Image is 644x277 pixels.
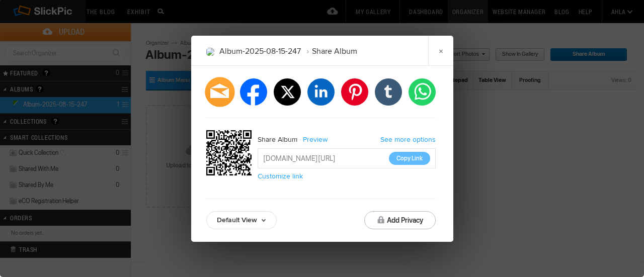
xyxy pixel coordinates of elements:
[297,133,335,146] a: Preview
[206,130,255,178] div: https://slickpic.us/18096190zNQg
[206,48,214,56] img: 530693689_4313815878903377_2278431455111386891_n.png
[219,43,301,60] li: Album-2025-08-15-247
[206,211,277,229] a: Default View
[380,135,436,144] a: See more options
[341,78,368,106] li: pinterest
[240,78,267,106] li: facebook
[389,152,430,165] button: Copy Link
[258,133,297,146] div: Share Album
[428,36,453,66] a: ×
[364,211,436,229] button: Add Privacy
[258,172,303,180] a: Customize link
[409,78,436,106] li: whatsapp
[307,78,335,106] li: linkedin
[301,43,357,60] li: Share Album
[274,78,301,106] li: twitter
[375,78,402,106] li: tumblr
